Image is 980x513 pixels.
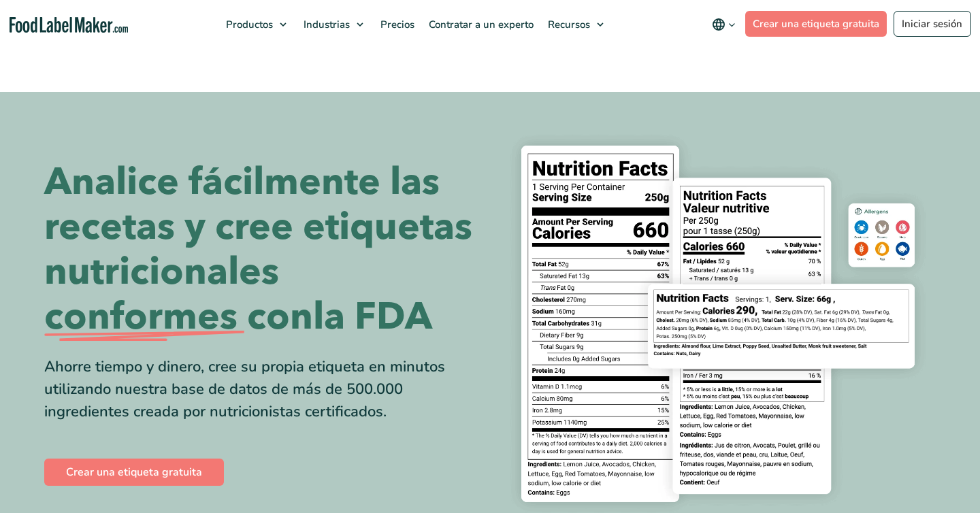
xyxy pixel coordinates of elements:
span: Industrias [299,18,351,31]
a: Iniciar sesión [894,11,971,37]
h1: Analice fácilmente las recetas y cree etiquetas nutricionales la FDA [44,160,480,340]
a: Crear una etiqueta gratuita [745,11,887,37]
span: Productos [222,18,274,31]
div: Ahorre tiempo y dinero, cree su propia etiqueta en minutos utilizando nuestra base de datos de má... [44,356,480,423]
span: Recursos [544,18,591,31]
span: Precios [376,18,416,31]
span: Contratar a un experto [425,18,535,31]
span: conformes con [44,295,313,340]
a: Crear una etiqueta gratuita [44,459,224,486]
